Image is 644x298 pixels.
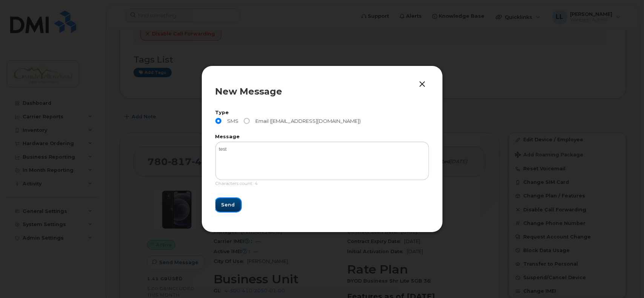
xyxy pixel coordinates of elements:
span: Email ([EMAIL_ADDRESS][DOMAIN_NAME]) [253,118,361,124]
label: Message [215,134,429,139]
input: Email ([EMAIL_ADDRESS][DOMAIN_NAME]) [244,118,250,124]
button: Send [215,198,241,212]
label: Type [215,110,429,115]
span: Send [221,201,235,208]
div: Characters count: 4 [215,180,429,191]
span: SMS [224,118,239,124]
div: New Message [215,87,429,96]
input: SMS [215,118,221,124]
